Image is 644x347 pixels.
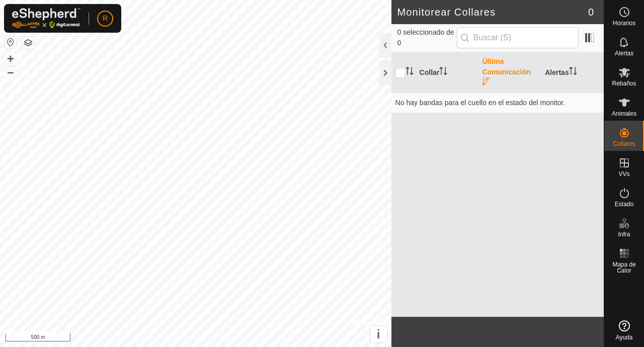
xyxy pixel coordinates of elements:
span: Infra [618,231,630,237]
span: R [103,13,108,24]
button: i [370,326,387,342]
span: 0 [588,5,594,20]
a: Política de Privacidad [143,334,201,343]
span: i [377,327,380,341]
td: No hay bandas para el cuello en el estado del monitor. [391,93,604,113]
a: Contáctenos [214,334,248,343]
img: Logo Gallagher [12,8,80,29]
a: Ayuda [604,316,644,344]
p-sorticon: Activar para ordenar [439,68,447,76]
span: Estado [615,201,633,207]
span: Ayuda [616,334,633,340]
button: – [5,66,17,78]
span: 0 seleccionado de 0 [397,27,457,48]
h2: Monitorear Collares [397,6,588,18]
span: Mapa de Calor [607,262,641,274]
input: Buscar (S) [457,27,579,48]
span: VVs [618,171,629,177]
span: Alertas [615,50,633,56]
button: Capas del Mapa [22,37,34,49]
span: Animales [612,111,636,117]
th: Collar [416,52,478,93]
p-sorticon: Activar para ordenar [482,79,490,87]
button: Restablecer Mapa [5,36,17,48]
span: Collares [613,141,635,147]
span: Horarios [613,20,635,26]
th: Última Comunicación [478,52,541,93]
p-sorticon: Activar para ordenar [406,68,414,76]
th: Alertas [541,52,604,93]
span: Rebaños [612,80,636,86]
p-sorticon: Activar para ordenar [569,68,577,76]
button: + [5,53,17,65]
